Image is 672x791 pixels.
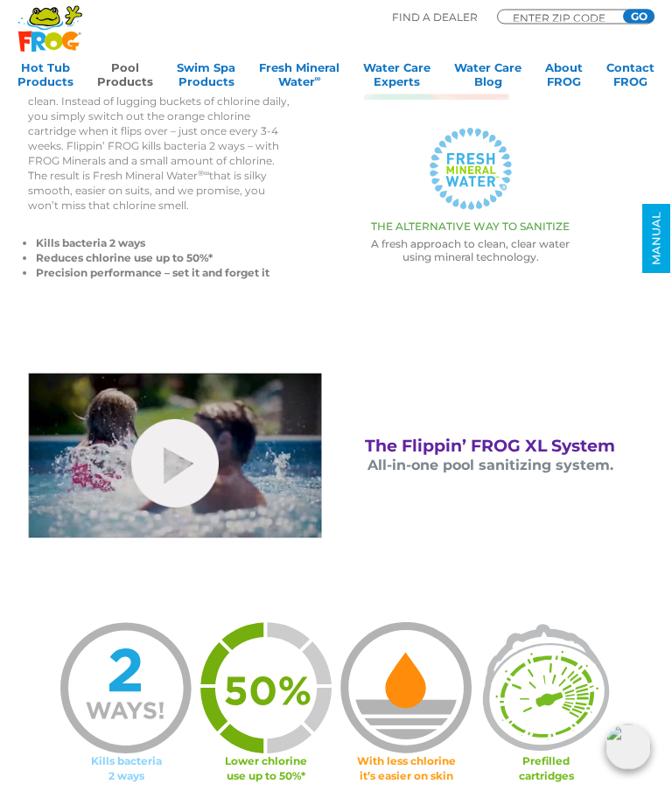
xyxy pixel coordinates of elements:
p: A fresh approach to clean, clear water using mineral technology. [323,238,618,264]
li: Kills bacteria 2 ways [36,236,295,251]
p: With less chlorine it’s easier on skin [336,754,476,784]
sup: ∞ [315,73,321,83]
p: Lower chlorine use up to 50%* [196,754,336,784]
img: icon-less-chlorine-orange [340,623,472,754]
a: Water CareExperts [363,60,430,95]
img: flippin-frog-video-still [28,374,322,539]
input: Zip Code Form [511,13,616,22]
li: Precision performance – set it and forget it [36,266,295,281]
span: All-in-one pool sanitizing system. [367,458,613,474]
span: The Flippin’ FROG XL System [365,437,615,457]
img: icon-2-ways-blue [60,623,192,754]
a: ContactFROG [606,60,654,95]
li: Reduces chlorine use up to 50%* [36,251,295,266]
a: PoolProducts [97,60,153,95]
p: Kills bacteria 2 ways [56,754,196,784]
a: Hot TubProducts [17,60,73,95]
a: MANUAL [642,205,670,274]
p: Flippin’ FROG XL is a one-of-a-kind shortcut to clean. Instead of lugging buckets of chlorine dai... [28,80,295,213]
p: Prefilled cartridges [476,754,616,784]
sup: ®∞ [198,169,209,178]
a: Swim SpaProducts [177,60,235,95]
img: icon-50percent-green [200,623,332,754]
input: GO [623,10,654,24]
a: Water CareBlog [454,60,521,95]
h3: THE ALTERNATIVE WAY TO SANITIZE [323,221,618,234]
a: AboutFROG [545,60,583,95]
p: Find A Dealer [392,10,478,25]
a: Fresh MineralWater∞ [259,60,339,95]
img: icon-prefilled-green-FF copy2 [480,623,612,753]
img: openIcon [605,724,651,770]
